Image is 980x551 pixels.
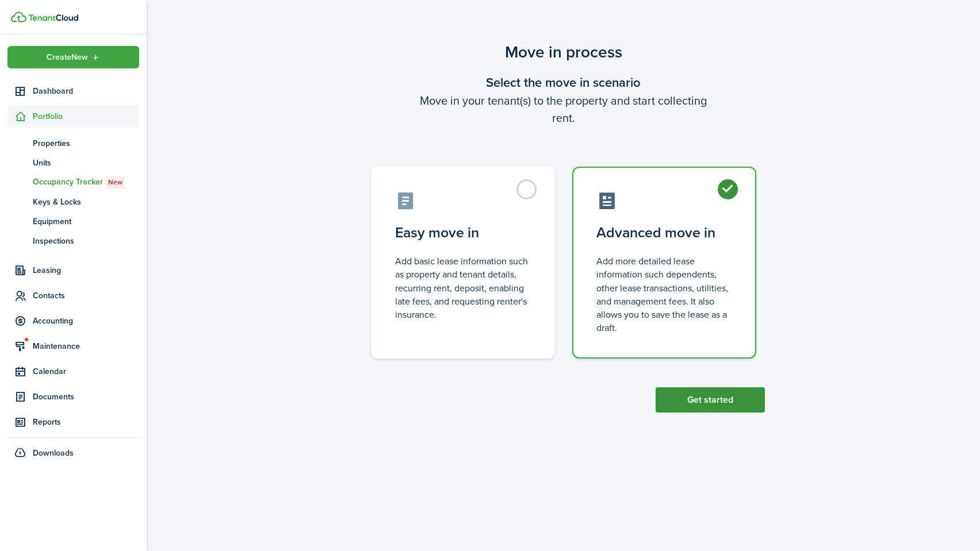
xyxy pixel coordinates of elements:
[656,387,765,413] button: Get started
[47,53,88,61] span: Create New
[33,447,74,459] span: Downloads
[596,255,732,334] control-radio-card-description: Add more detailed lease information such dependents, other lease transactions, utilities, and man...
[362,73,765,92] wizard-step-header-title: Select the move in scenario
[7,80,139,102] a: Dashboard
[395,222,531,243] control-radio-card-title: Easy move in
[33,391,139,403] span: Documents
[108,177,122,187] span: New
[33,264,139,276] span: Leasing
[7,172,139,192] a: Occupancy TrackerNew
[7,192,139,211] a: Keys & Locks
[33,157,139,169] span: Units
[362,92,765,126] wizard-step-header-description: Move in your tenant(s) to the property and start collecting rent.
[33,315,139,327] span: Accounting
[33,416,139,428] span: Reports
[33,290,139,302] span: Contacts
[7,133,139,153] a: Properties
[33,215,139,228] span: Equipment
[33,196,139,208] span: Keys & Locks
[33,176,139,188] span: Occupancy Tracker
[33,365,139,377] span: Calendar
[33,110,139,122] span: Portfolio
[33,235,139,247] span: Inspections
[33,85,139,97] span: Dashboard
[7,211,139,231] a: Equipment
[33,137,139,149] span: Properties
[11,11,26,22] img: TenantCloud
[596,222,732,243] control-radio-card-title: Advanced move in
[395,255,531,321] control-radio-card-description: Add basic lease information such as property and tenant details, recurring rent, deposit, enablin...
[7,46,139,68] button: Open menu
[7,153,139,172] a: Units
[7,411,139,433] a: Reports
[28,14,78,21] img: TenantCloud
[362,40,765,64] scenario-title: Move in process
[33,340,139,352] span: Maintenance
[7,231,139,251] a: Inspections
